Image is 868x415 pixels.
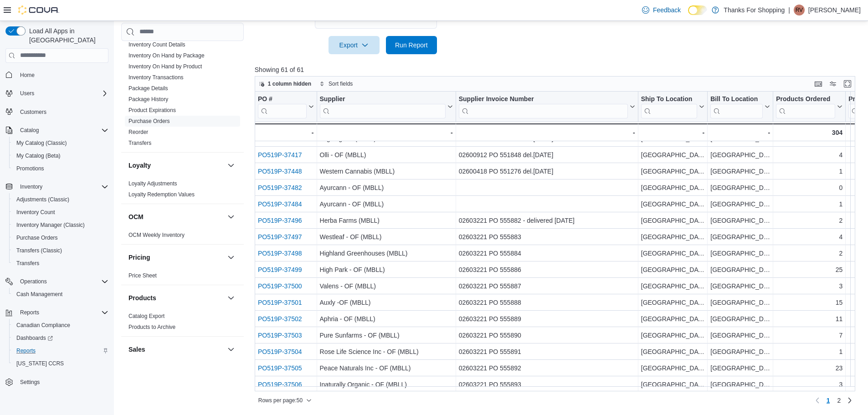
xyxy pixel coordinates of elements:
span: Settings [16,376,108,388]
span: Rows per page : 50 [258,397,303,404]
span: Adjustments (Classic) [16,196,69,203]
a: Reorder [128,129,148,135]
div: 02603221 PO 555882 - delivered [DATE] [459,215,635,226]
div: Westleaf - OF (MBLL) [319,231,452,242]
div: 0 [776,182,842,193]
button: [US_STATE] CCRS [9,357,112,370]
div: Products [121,311,244,336]
div: 11 [776,313,842,324]
span: Transfers (Classic) [13,245,108,256]
a: Cash Management [13,289,66,300]
div: 4 [776,149,842,160]
h3: Products [128,293,156,302]
div: [GEOGRAPHIC_DATA] [710,182,770,193]
button: Reports [9,344,112,357]
span: Sort fields [329,80,353,87]
span: My Catalog (Beta) [13,150,108,161]
div: 2 [776,215,842,226]
a: [US_STATE] CCRS [13,358,67,369]
div: [GEOGRAPHIC_DATA] [641,363,705,374]
div: R Vidler [794,5,805,15]
div: Highland Greenhouses (MBLL) [319,248,452,259]
span: Operations [20,278,47,285]
a: PO519P-37505 [258,364,302,372]
button: PO # [258,95,314,118]
p: [PERSON_NAME] [808,5,861,15]
button: Supplier [319,95,452,118]
div: [GEOGRAPHIC_DATA] [710,231,770,242]
button: Previous page [812,395,823,406]
div: Herba Farms (MBLL) [319,215,452,226]
span: Catalog [20,127,39,134]
span: Transfers (Classic) [16,247,62,254]
a: PO519P-37484 [258,200,302,208]
button: Operations [16,276,51,287]
div: 4 [776,231,842,242]
button: Promotions [9,162,112,175]
div: 15 [776,297,842,308]
a: OCM Weekly Inventory [128,232,185,238]
button: Transfers (Classic) [9,244,112,257]
div: 02603221 PO 555891 [459,346,635,357]
button: Loyalty [128,161,224,170]
button: Products [128,293,224,302]
span: Customers [20,108,46,116]
div: [GEOGRAPHIC_DATA] [710,199,770,210]
div: [GEOGRAPHIC_DATA] [641,330,705,341]
span: Inventory Count [16,209,55,216]
div: [GEOGRAPHIC_DATA] [710,330,770,341]
div: [GEOGRAPHIC_DATA] [710,363,770,374]
span: Reorder [128,128,148,136]
button: Bill To Location [710,95,770,118]
a: PO519P-37417 [258,151,302,159]
span: Loyalty Redemption Values [128,191,195,198]
div: Organigram (MBLL) [319,133,452,144]
span: Inventory Count [13,207,108,218]
button: Display options [827,78,838,89]
a: PO519P-37506 [258,381,302,388]
a: Price Sheet [128,272,157,279]
button: Products [226,292,236,303]
span: Home [16,69,108,81]
div: [GEOGRAPHIC_DATA] [641,166,705,177]
button: Cash Management [9,288,112,301]
nav: Complex example [5,65,108,413]
div: Supplier Invoice Number [459,95,628,103]
div: [GEOGRAPHIC_DATA] [641,182,705,193]
span: Promotions [13,163,108,174]
div: Peace Naturals Inc - OF (MBLL) [319,363,452,374]
div: Pure Sunfarms - OF (MBLL) [319,330,452,341]
div: [GEOGRAPHIC_DATA] [641,379,705,390]
span: Reports [16,307,108,318]
button: Loyalty [226,160,236,171]
div: [GEOGRAPHIC_DATA] [641,215,705,226]
a: Dashboards [13,333,56,343]
span: Inventory On Hand by Product [128,63,202,70]
a: Purchase Orders [128,118,170,124]
span: Washington CCRS [13,358,108,369]
div: [GEOGRAPHIC_DATA] [710,149,770,160]
div: 02600912 PO 551848 del.[DATE] [459,149,635,160]
div: [GEOGRAPHIC_DATA] [710,133,770,144]
button: Supplier Invoice Number [459,95,635,118]
button: Run Report [386,36,437,54]
a: Page 2 of 2 [833,393,844,408]
a: Inventory Manager (Classic) [13,220,88,231]
button: Enter fullscreen [842,78,853,89]
div: - [459,127,635,138]
div: [GEOGRAPHIC_DATA] [641,297,705,308]
span: Cash Management [13,289,108,300]
div: Inaturally Organic - OF (MBLL) [319,379,452,390]
span: OCM Weekly Inventory [128,231,185,239]
a: Promotions [13,163,48,174]
span: My Catalog (Beta) [16,152,61,159]
div: - [710,127,770,138]
span: Price Sheet [128,272,157,279]
input: Dark Mode [688,5,707,15]
button: Inventory Count [9,206,112,219]
button: OCM [226,211,236,222]
div: 02603221 PO 555884 [459,248,635,259]
button: Users [2,87,112,100]
button: Pricing [128,253,224,262]
div: - [641,127,705,138]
